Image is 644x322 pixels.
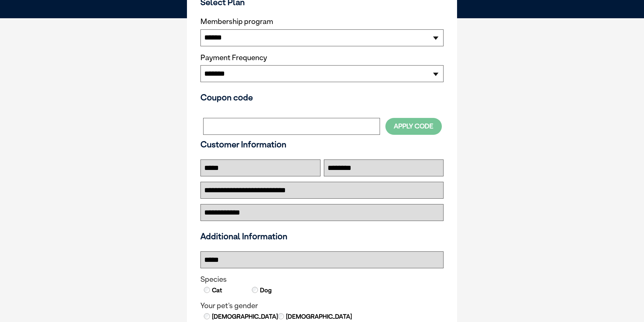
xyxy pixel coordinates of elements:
[200,17,444,26] label: Membership program
[200,275,444,284] legend: Species
[200,139,444,149] h3: Customer Information
[200,92,444,102] h3: Coupon code
[200,53,267,62] label: Payment Frequency
[198,231,446,241] h3: Additional Information
[200,301,444,310] legend: Your pet's gender
[385,118,442,134] button: Apply Code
